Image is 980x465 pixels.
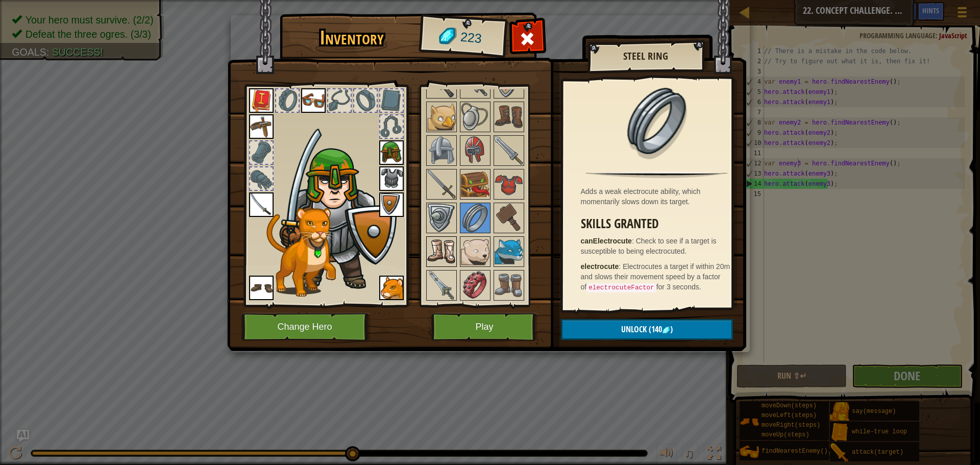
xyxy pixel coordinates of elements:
[495,103,523,131] img: portrait.png
[581,217,738,231] h3: Skills Granted
[379,140,404,165] img: portrait.png
[431,313,538,341] button: Play
[581,262,730,291] span: Electrocutes a target if within 20m and slows their movement speed by a factor of for 3 seconds.
[427,136,456,165] img: portrait.png
[585,172,727,178] img: hr.png
[301,88,326,113] img: portrait.png
[586,283,656,292] code: electrocuteFactor
[647,324,662,335] span: (140
[249,114,274,139] img: portrait.png
[461,103,489,131] img: portrait.png
[581,237,717,255] span: Check to see if a target is susceptible to being electrocuted.
[632,237,636,245] span: :
[266,208,336,297] img: cougar-paper-dolls.png
[598,51,694,62] h2: Steel Ring
[621,324,647,335] span: Unlock
[495,271,523,300] img: portrait.png
[662,326,670,334] img: gem.png
[427,204,456,232] img: portrait.png
[379,276,404,300] img: portrait.png
[241,313,371,341] button: Change Hero
[581,237,632,245] strong: canElectrocute
[461,237,489,266] img: portrait.png
[461,170,489,199] img: portrait.png
[581,262,619,271] strong: electrocute
[379,166,404,191] img: portrait.png
[495,136,523,165] img: portrait.png
[459,28,482,48] span: 223
[249,276,274,300] img: portrait.png
[495,237,523,266] img: portrait.png
[624,88,690,154] img: portrait.png
[461,136,489,165] img: portrait.png
[249,192,274,217] img: portrait.png
[427,271,456,300] img: portrait.png
[581,186,738,207] div: Adds a weak electrocute ability, which momentarily slows down its target.
[249,88,274,113] img: portrait.png
[427,103,456,131] img: portrait.png
[461,271,489,300] img: portrait.png
[670,324,673,335] span: )
[561,319,733,340] button: Unlock(140)
[495,170,523,199] img: portrait.png
[287,27,417,48] h1: Inventory
[427,170,456,199] img: portrait.png
[427,237,456,266] img: portrait.png
[461,204,489,232] img: portrait.png
[379,192,404,217] img: portrait.png
[275,143,400,292] img: male.png
[495,204,523,232] img: portrait.png
[619,262,623,271] span: :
